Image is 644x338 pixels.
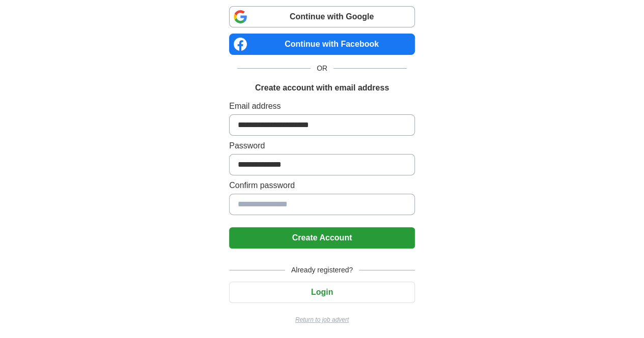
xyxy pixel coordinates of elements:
[229,6,415,27] a: Continue with Google
[229,315,415,324] a: Return to job advert
[229,227,415,249] button: Create Account
[229,100,415,112] label: Email address
[229,282,415,303] button: Login
[285,265,359,275] span: Already registered?
[311,63,333,74] span: OR
[229,34,415,55] a: Continue with Facebook
[255,82,389,94] h1: Create account with email address
[229,288,415,296] a: Login
[229,140,415,152] label: Password
[229,179,415,192] label: Confirm password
